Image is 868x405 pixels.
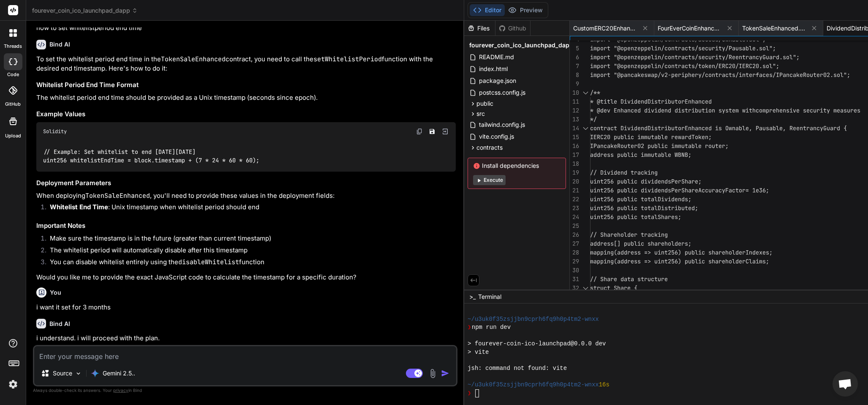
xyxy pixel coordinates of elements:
div: 7 [570,62,579,71]
img: Open in Browser [441,128,449,135]
div: 24 [570,213,579,222]
div: Click to collapse the range. [580,284,591,293]
span: IERC20 public immutable rewardToken; [590,133,712,141]
span: import "@openzeppelin/contracts/token/ERC20/IERC20 [590,62,759,70]
span: fourever_coin_ico_launchpad_dapp [32,6,138,15]
span: 16s [599,381,610,389]
p: Would you like me to provide the exact JavaScript code to calculate the timestamp for a specific ... [36,273,456,282]
div: 20 [570,177,579,186]
span: comprehensive security measures [756,107,860,114]
div: 5 [570,44,579,53]
li: You can disable whitelist entirely using the function [43,257,456,269]
div: 28 [570,248,579,257]
span: * @dev Enhanced dividend distribution system with [590,107,756,114]
div: 27 [570,239,579,248]
div: 22 [570,195,579,204]
label: Upload [5,132,21,140]
span: public [476,99,493,108]
span: mapping(address => uint256) public shareholder [590,257,746,265]
span: jsh: command not found: vite [468,364,567,372]
p: Gemini 2.5.. [103,369,135,378]
span: Claims; [746,257,769,265]
span: package.json [478,76,517,86]
img: icon [441,369,449,378]
code: TokenSaleEnhanced [161,55,226,63]
div: 19 [570,168,579,177]
img: settings [6,377,20,391]
code: disableWhitelist [178,258,239,266]
span: // Share data structure [590,275,668,283]
label: threads [4,43,22,50]
span: address public immutable WBNB; [590,151,691,159]
p: The whitelist period end time should be provided as a Unix timestamp (seconds since epoch). [36,93,456,103]
span: FourEverCoinEnhanced.sol [658,24,721,33]
div: 6 [570,53,579,62]
img: copy [416,128,423,135]
span: Install dependencies [473,161,561,170]
span: address[] public shareholders; [590,240,691,247]
div: 23 [570,204,579,213]
li: The whitelist period will automatically disable after this timestamp [43,246,456,257]
div: 25 [570,222,579,230]
h6: Bind AI [49,320,70,328]
div: 14 [570,124,579,133]
button: Editor [470,4,505,16]
p: how to set whitelistperiod end time [36,23,456,33]
span: struct Share { [590,284,637,292]
code: // Example: Set whitelist to end [DATE][DATE] uint256 whitelistEndTime = block.timestamp + (7 * 2... [43,148,260,165]
span: import "@pancakeswap/v2-periphery/contracts/interf [590,71,759,79]
span: ausable, ReentrancyGuard { [759,124,847,132]
div: 15 [570,133,579,142]
span: uint256 public totalDividends; [590,195,691,203]
div: 9 [570,79,579,88]
div: 10 [570,88,579,97]
span: ~/u3uk0f35zsjjbn9cprh6fq9h0p4tm2-wnxx [468,315,599,323]
span: .sol"; [759,62,779,70]
li: Make sure the timestamp is in the future (greater than current timestamp) [43,234,456,246]
div: 11 [570,97,579,106]
div: 18 [570,159,579,168]
span: vite.config.js [478,131,515,142]
span: ❯ [468,323,472,331]
span: Terminal [478,293,501,301]
img: Gemini 2.5 Pro [91,369,99,378]
span: > fourever-coin-ico-launchpad@0.0.0 dev [468,340,606,348]
div: 29 [570,257,579,266]
p: Always double-check its answers. Your in Bind [33,386,457,394]
span: ~/u3uk0f35zsjjbn9cprh6fq9h0p4tm2-wnxx [468,381,599,389]
h3: Whitelist Period End Time Format [36,80,456,90]
div: 17 [570,151,579,159]
strong: Whitelist End Time [50,203,108,211]
span: yGuard.sol"; [759,53,800,61]
span: npm run dev [472,323,511,331]
span: sol"; [759,44,776,52]
span: TokenSaleEnhanced.sol [742,24,805,33]
span: contracts [476,143,503,152]
span: index.html [478,64,509,74]
span: = 1e36; [746,186,769,194]
span: CustomERC20Enhanced.sol [573,24,637,33]
span: postcss.config.js [478,88,526,98]
img: Pick Models [75,370,82,377]
code: TokenSaleEnhanced [85,192,150,200]
div: 12 [570,106,579,115]
span: uint256 public dividendsPerShareAccuracyFactor [590,186,746,194]
p: When deploying , you'll need to provide these values in the deployment fields: [36,191,456,201]
span: >_ [469,293,476,301]
div: Github [495,24,530,33]
span: IPancakeRouter02 public immutable router; [590,142,729,150]
span: tailwind.config.js [478,120,526,130]
div: Click to collapse the range. [580,88,591,97]
div: 26 [570,230,579,239]
span: import "@openzeppelin/contracts/security/Reentranc [590,53,759,61]
div: Files [464,24,495,33]
h3: Example Values [36,109,456,119]
span: uint256 public dividendsPerShare; [590,178,702,185]
p: i want it set for 3 months [36,303,456,312]
div: 21 [570,186,579,195]
span: > vite [468,348,489,356]
code: setWhitelistPeriod [313,55,382,63]
h3: Important Notes [36,221,456,231]
p: To set the whitelist period end time in the contract, you need to call the function with the desi... [36,55,456,74]
span: contract DividendDistributorEnhanced is Ownable, P [590,124,759,132]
